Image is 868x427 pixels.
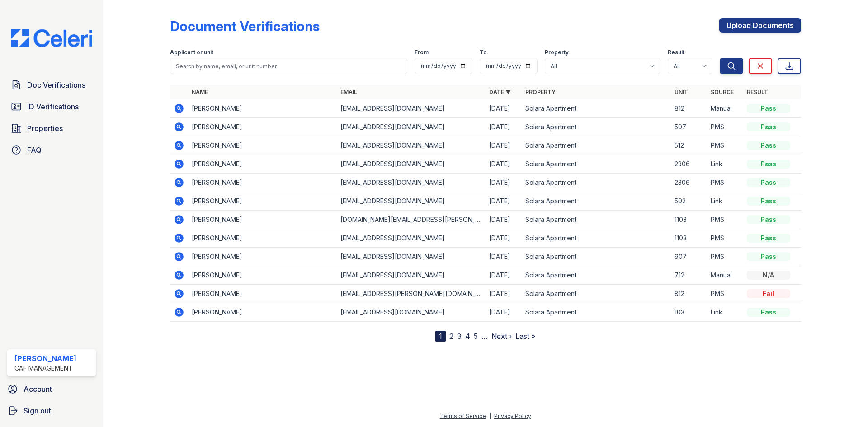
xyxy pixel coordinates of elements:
td: [PERSON_NAME] [188,211,337,229]
a: Terms of Service [440,413,486,419]
a: Property [525,89,556,95]
td: PMS [707,285,743,303]
td: [EMAIL_ADDRESS][DOMAIN_NAME] [337,248,486,266]
td: Solara Apartment [522,99,670,118]
td: [DATE] [486,248,522,266]
a: 3 [457,332,462,341]
a: Next › [491,332,512,341]
td: Solara Apartment [522,192,670,211]
td: [DATE] [486,192,522,211]
div: Pass [747,308,790,317]
a: 2 [449,332,453,341]
td: PMS [707,211,743,229]
td: [PERSON_NAME] [188,248,337,266]
div: Pass [747,104,790,113]
a: Unit [675,89,688,95]
div: Pass [747,122,790,131]
span: Properties [27,123,63,134]
td: Solara Apartment [522,155,670,174]
td: [PERSON_NAME] [188,118,337,136]
td: [EMAIL_ADDRESS][DOMAIN_NAME] [337,266,486,285]
a: 5 [474,332,478,341]
td: Link [707,192,743,211]
td: [EMAIL_ADDRESS][DOMAIN_NAME] [337,118,486,136]
td: 907 [671,248,707,266]
td: [PERSON_NAME] [188,229,337,248]
td: Solara Apartment [522,118,670,136]
td: [PERSON_NAME] [188,285,337,303]
a: Upload Documents [719,18,801,33]
a: Email [340,89,357,95]
a: 4 [465,332,470,341]
td: Solara Apartment [522,266,670,285]
td: [DATE] [486,174,522,192]
td: [PERSON_NAME] [188,303,337,322]
div: Document Verifications [170,18,320,34]
a: Account [4,380,99,398]
label: Applicant or unit [170,49,213,56]
td: [EMAIL_ADDRESS][DOMAIN_NAME] [337,155,486,174]
td: PMS [707,136,743,155]
td: Solara Apartment [522,211,670,229]
td: 512 [671,136,707,155]
a: Privacy Policy [494,413,531,419]
span: … [481,331,488,342]
td: 507 [671,118,707,136]
div: [PERSON_NAME] [14,353,76,364]
div: Pass [747,178,790,187]
td: 812 [671,285,707,303]
td: [DATE] [486,285,522,303]
td: Link [707,155,743,174]
div: | [489,413,491,419]
td: Solara Apartment [522,136,670,155]
a: FAQ [7,141,96,159]
td: [PERSON_NAME] [188,155,337,174]
a: Date ▼ [489,89,511,95]
a: Result [747,89,768,95]
td: [EMAIL_ADDRESS][DOMAIN_NAME] [337,174,486,192]
div: Fail [747,289,790,298]
td: [EMAIL_ADDRESS][PERSON_NAME][DOMAIN_NAME] [337,285,486,303]
td: [EMAIL_ADDRESS][DOMAIN_NAME] [337,99,486,118]
td: 812 [671,99,707,118]
span: ID Verifications [27,101,79,112]
td: [DATE] [486,266,522,285]
td: [DATE] [486,99,522,118]
a: Doc Verifications [7,76,96,94]
div: N/A [747,271,790,280]
td: Solara Apartment [522,229,670,248]
a: Sign out [4,402,99,420]
label: To [480,49,487,56]
td: Solara Apartment [522,285,670,303]
label: From [415,49,429,56]
td: PMS [707,118,743,136]
td: [EMAIL_ADDRESS][DOMAIN_NAME] [337,192,486,211]
div: Pass [747,252,790,261]
td: Link [707,303,743,322]
td: 502 [671,192,707,211]
td: [DATE] [486,229,522,248]
td: [EMAIL_ADDRESS][DOMAIN_NAME] [337,303,486,322]
td: [PERSON_NAME] [188,174,337,192]
td: Solara Apartment [522,303,670,322]
td: 1103 [671,229,707,248]
td: Manual [707,266,743,285]
td: [EMAIL_ADDRESS][DOMAIN_NAME] [337,136,486,155]
span: Doc Verifications [27,80,85,90]
td: PMS [707,229,743,248]
td: [DATE] [486,136,522,155]
td: [DATE] [486,303,522,322]
td: [DATE] [486,155,522,174]
td: 2306 [671,174,707,192]
label: Property [545,49,569,56]
td: [DATE] [486,118,522,136]
td: Manual [707,99,743,118]
div: Pass [747,197,790,206]
td: [PERSON_NAME] [188,192,337,211]
td: PMS [707,174,743,192]
span: FAQ [27,145,42,155]
td: Solara Apartment [522,248,670,266]
div: 1 [435,331,446,342]
td: [PERSON_NAME] [188,99,337,118]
